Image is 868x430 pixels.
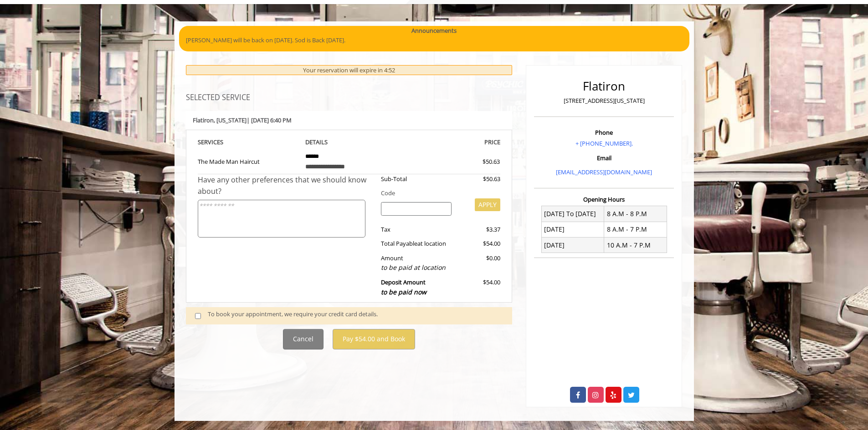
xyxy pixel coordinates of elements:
div: $3.37 [458,225,500,234]
a: [EMAIL_ADDRESS][DOMAIN_NAME] [556,168,652,176]
div: $0.00 [458,253,500,273]
button: Cancel [283,329,324,349]
h2: Flatiron [536,80,672,93]
div: $50.63 [450,157,500,167]
div: Have any other preferences that we should know about? [198,174,375,197]
td: 10 A.M - 7 P.M [604,238,667,253]
span: at location [417,239,446,248]
h3: Email [536,155,672,161]
td: 8 A.M - 8 P.M [604,206,667,222]
button: APPLY [475,198,500,211]
td: 8 A.M - 7 P.M [604,222,667,237]
div: Your reservation will expire in 4:52 [186,65,513,76]
td: [DATE] [541,222,604,237]
span: , [US_STATE] [214,116,247,124]
div: Tax [374,225,458,234]
h3: Phone [536,129,672,136]
div: Amount [374,253,458,273]
div: Total Payable [374,239,458,248]
td: The Made Man Haircut [198,147,299,174]
th: DETAILS [298,137,400,147]
div: To book your appointment, we require your credit card details. [208,309,503,322]
span: S [220,138,223,146]
button: Pay $54.00 and Book [333,329,415,349]
div: to be paid at location [381,263,452,273]
div: Sub-Total [374,174,458,184]
div: Code [374,188,500,198]
p: [STREET_ADDRESS][US_STATE] [536,96,672,106]
h3: SELECTED SERVICE [186,94,513,102]
p: [PERSON_NAME] will be back on [DATE]. Sod is Back [DATE]. [186,35,683,45]
b: Deposit Amount [381,278,426,296]
td: [DATE] To [DATE] [541,206,604,222]
h3: Opening Hours [534,196,674,202]
td: [DATE] [541,238,604,253]
th: PRICE [400,137,501,147]
a: + [PHONE_NUMBER]. [575,139,633,147]
b: Flatiron | [DATE] 6:40 PM [193,116,292,124]
b: Announcements [411,26,457,35]
div: $54.00 [458,239,500,248]
th: SERVICE [198,137,299,147]
div: $54.00 [458,278,500,297]
div: $50.63 [458,174,500,184]
span: to be paid now [381,288,426,296]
